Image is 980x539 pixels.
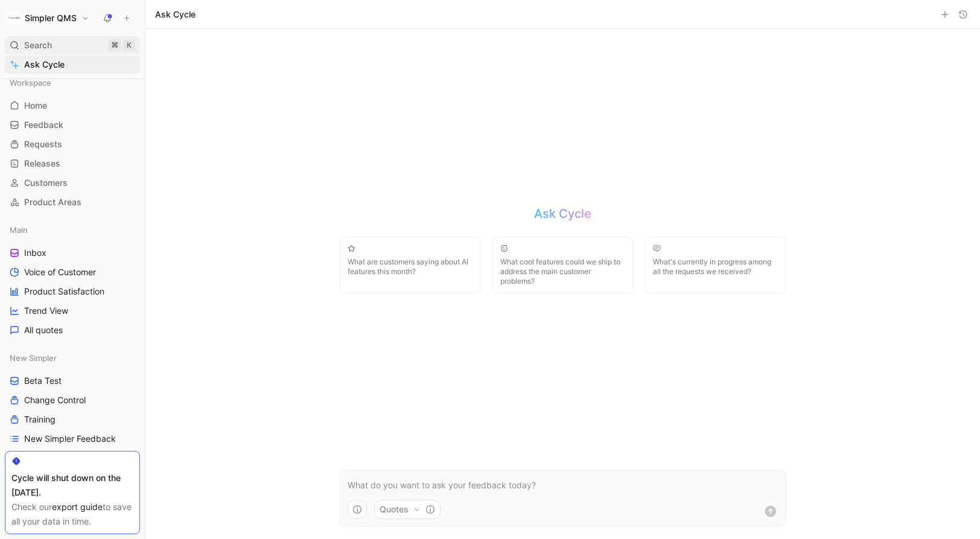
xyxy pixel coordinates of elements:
span: Releases [24,158,60,170]
a: Voice of Customer [5,263,140,281]
button: What's currently in progress among all the requests we received? [645,237,786,295]
a: New Simpler Feedback [5,430,140,448]
span: What cool features could we ship to address the main customer problems? [500,257,625,286]
a: Training [5,410,140,429]
span: Search [24,38,52,53]
span: New Simpler Feedback [24,433,116,445]
span: What are customers saying about AI features this month? [348,257,472,276]
h1: Ask Cycle [155,8,196,21]
img: Simpler QMS [8,12,20,24]
span: Home [24,100,47,112]
button: Simpler QMSSimpler QMS [5,10,92,27]
div: MainInboxVoice of CustomerProduct SatisfactionTrend ViewAll quotes [5,221,140,339]
span: Voice of Customer [24,266,96,278]
span: Ask Cycle [24,57,65,72]
button: What cool features could we ship to address the main customer problems? [492,237,633,295]
a: Customers [5,174,140,192]
div: Cycle will shut down on the [DATE]. [11,471,133,500]
a: export guide [52,502,103,512]
span: Feedback [24,119,63,131]
a: Ask Cycle [5,56,140,74]
a: Product Satisfaction [5,282,140,301]
span: Product Satisfaction [24,285,104,298]
div: Main [5,221,140,239]
span: Product Areas [24,196,81,208]
h1: Simpler QMS [25,13,77,24]
span: All quotes [24,324,63,336]
div: Check our to save all your data in time. [11,500,133,529]
a: Feedback [5,116,140,134]
div: ⌘ [109,39,121,51]
a: Home [5,97,140,115]
button: What are customers saying about AI features this month? [340,237,480,295]
span: Training [24,413,56,426]
a: Trend View [5,302,140,320]
span: New Simpler [10,352,57,364]
span: What's currently in progress among all the requests we received? [653,257,778,276]
a: All quotes [5,321,140,339]
div: Search⌘K [5,36,140,54]
span: Trend View [24,305,68,317]
span: Requests [24,138,62,150]
a: Requests [5,135,140,153]
button: Quotes [374,500,441,519]
div: Workspace [5,74,140,92]
div: New SimplerBeta TestChange ControlTrainingNew Simpler Feedback [5,349,140,448]
div: New Simpler [5,349,140,367]
span: Workspace [10,77,51,89]
h2: Ask Cycle [534,205,591,222]
div: K [123,39,135,51]
a: Change Control [5,391,140,409]
a: Inbox [5,244,140,262]
span: Customers [24,177,68,189]
span: Inbox [24,247,46,259]
span: Main [10,224,28,236]
a: Releases [5,155,140,173]
span: Beta Test [24,375,62,387]
a: Beta Test [5,372,140,390]
span: Change Control [24,394,86,406]
a: Product Areas [5,193,140,211]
